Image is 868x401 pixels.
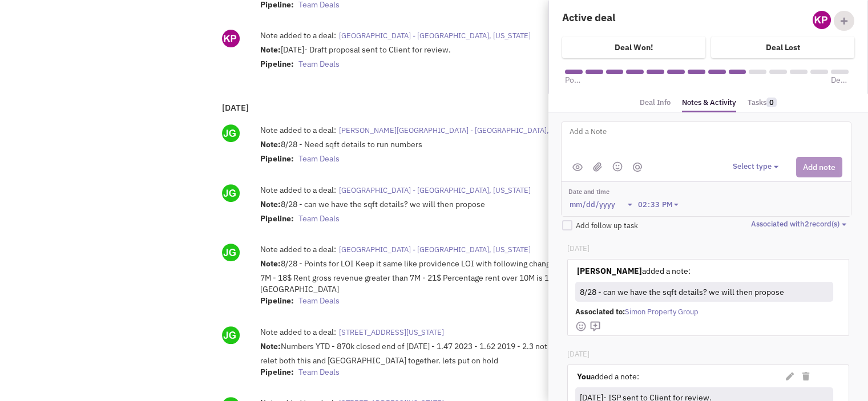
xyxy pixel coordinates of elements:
button: Select type [733,161,782,172]
div: [DATE]- Draft proposal sent to Client for review. [260,44,665,72]
label: Note added to a deal: [260,30,336,41]
img: emoji.png [612,161,623,172]
img: public.png [572,163,583,171]
img: face-smile.png [575,321,587,332]
button: Associated with2record(s) [751,219,850,230]
img: mantion.png [633,163,642,172]
strong: Note: [260,341,281,351]
p: [DATE] [567,349,590,360]
span: Deal Won [831,74,849,86]
span: Add follow up task [576,221,638,230]
span: Simon Property Group [625,307,699,317]
strong: Pipeline: [260,153,294,164]
strong: Pipeline: [260,295,294,306]
img: jsdjpLiAYUaRK9fYpYFXFA.png [222,244,240,261]
span: Team Deals [298,213,340,224]
span: 0 [766,98,777,107]
span: Team Deals [298,295,340,306]
span: [GEOGRAPHIC_DATA] - [GEOGRAPHIC_DATA], [US_STATE] [339,185,531,195]
label: added a note: [577,265,691,277]
b: [DATE] [222,102,249,113]
span: [PERSON_NAME][GEOGRAPHIC_DATA] - [GEOGRAPHIC_DATA], [US_STATE] [339,125,588,135]
strong: Note: [260,199,281,209]
span: Potential Sites [565,74,583,86]
i: Edit Note [786,372,794,380]
strong: Note: [260,258,281,269]
strong: You [577,371,591,382]
a: Notes & Activity [682,95,736,113]
label: Note added to a deal: [260,326,336,338]
strong: Pipeline: [260,367,294,377]
a: Deal Info [640,95,671,111]
strong: [PERSON_NAME] [577,266,642,276]
div: 8/28 - Need sqft details to run numbers [260,139,665,167]
h4: Active deal [562,11,701,24]
label: Note added to a deal: [260,184,336,196]
span: [GEOGRAPHIC_DATA] - [GEOGRAPHIC_DATA], [US_STATE] [339,245,531,254]
div: 8/28 - can we have the sqft details? we will then propose [260,199,665,227]
img: jsdjpLiAYUaRK9fYpYFXFA.png [222,326,240,344]
span: Team Deals [298,59,340,69]
a: Tasks [748,95,777,111]
span: 2 [805,219,809,229]
img: jsdjpLiAYUaRK9fYpYFXFA.png [222,184,240,202]
h4: Deal Won! [615,42,653,52]
label: Date and time [568,188,684,197]
i: Delete Note [802,372,809,380]
label: added a note: [577,371,639,382]
span: [GEOGRAPHIC_DATA] - [GEOGRAPHIC_DATA], [US_STATE] [339,31,531,40]
label: Note added to a deal: [260,244,336,255]
div: 8/28 - can we have the sqft details? we will then propose [578,283,829,300]
img: jsdjpLiAYUaRK9fYpYFXFA.png [222,124,240,142]
img: mdi_comment-add-outline.png [590,321,601,332]
h4: Deal Lost [766,42,800,52]
strong: Note: [260,44,281,55]
img: ny_GipEnDU-kinWYCc5EwQ.png [813,11,831,29]
div: 8/28 - Points for LOI Keep it same like providence LOI with following changes Rent gross revenue ... [260,258,665,309]
img: ny_GipEnDU-kinWYCc5EwQ.png [222,30,240,47]
span: [STREET_ADDRESS][US_STATE] [339,327,444,337]
span: Team Deals [298,367,340,377]
div: Add Collaborator [834,11,854,31]
span: Team Deals [298,153,340,164]
img: (jpg,png,gif,doc,docx,xls,xlsx,pdf,txt) [593,162,602,172]
span: Associated to: [575,307,625,317]
div: Numbers YTD - 870k closed end of [DATE] - 1.47 2023 - 1.62 2019 - 2.3 not that great plus he is l... [260,341,665,380]
strong: Pipeline: [260,213,294,224]
strong: Note: [260,139,281,149]
strong: Pipeline: [260,59,294,69]
label: Note added to a deal: [260,124,336,136]
p: [DATE] [567,244,590,254]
